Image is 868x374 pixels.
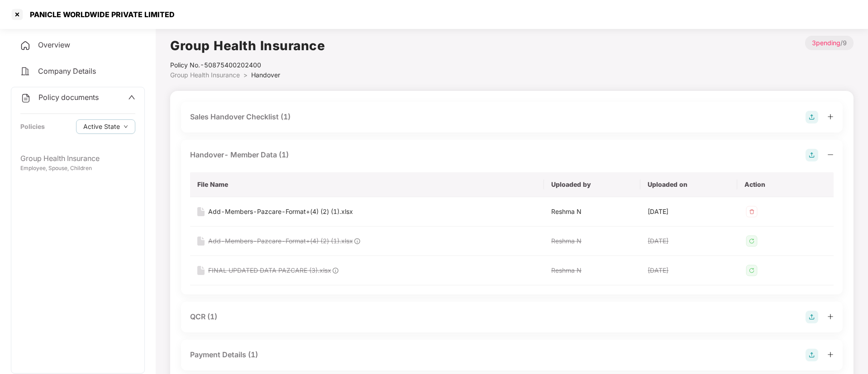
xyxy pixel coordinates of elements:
[20,93,31,104] img: svg+xml;base64,PHN2ZyB4bWxucz0iaHR0cDovL3d3dy53My5vcmcvMjAwMC9zdmciIHdpZHRoPSIyNCIgaGVpZ2h0PSIyNC...
[20,153,135,164] div: Group Health Insurance
[190,111,291,123] div: Sales Handover Checklist (1)
[38,40,70,49] span: Overview
[190,172,544,197] th: File Name
[737,172,834,197] th: Action
[806,349,818,361] img: svg+xml;base64,PHN2ZyB4bWxucz0iaHR0cDovL3d3dy53My5vcmcvMjAwMC9zdmciIHdpZHRoPSIyOCIgaGVpZ2h0PSIyOC...
[744,234,759,248] img: svg+xml;base64,PHN2ZyB4bWxucz0iaHR0cDovL3d3dy53My5vcmcvMjAwMC9zdmciIHdpZHRoPSIzMiIgaGVpZ2h0PSIzMi...
[38,66,96,76] span: Company Details
[76,119,135,134] button: Active Statedown
[197,237,205,246] img: svg+xml;base64,PHN2ZyB4bWxucz0iaHR0cDovL3d3dy53My5vcmcvMjAwMC9zdmciIHdpZHRoPSIxNiIgaGVpZ2h0PSIyMC...
[648,265,730,275] div: [DATE]
[353,237,361,245] img: svg+xml;base64,PHN2ZyB4bWxucz0iaHR0cDovL3d3dy53My5vcmcvMjAwMC9zdmciIHdpZHRoPSIxOCIgaGVpZ2h0PSIxOC...
[551,265,633,275] div: Reshma N
[190,349,258,360] div: Payment Details (1)
[197,266,205,275] img: svg+xml;base64,PHN2ZyB4bWxucz0iaHR0cDovL3d3dy53My5vcmcvMjAwMC9zdmciIHdpZHRoPSIxNiIgaGVpZ2h0PSIyMC...
[38,93,99,102] span: Policy documents
[20,122,45,132] div: Policies
[170,71,240,79] span: Group Health Insurance
[243,71,248,79] span: >
[197,207,205,216] img: svg+xml;base64,PHN2ZyB4bWxucz0iaHR0cDovL3d3dy53My5vcmcvMjAwMC9zdmciIHdpZHRoPSIxNiIgaGVpZ2h0PSIyMC...
[124,124,128,129] span: down
[827,313,834,320] span: plus
[648,207,730,217] div: [DATE]
[170,36,325,56] h1: Group Health Insurance
[128,94,135,101] span: up
[648,236,730,246] div: [DATE]
[170,60,325,70] div: Policy No.- 50875400202400
[544,172,640,197] th: Uploaded by
[744,263,759,278] img: svg+xml;base64,PHN2ZyB4bWxucz0iaHR0cDovL3d3dy53My5vcmcvMjAwMC9zdmciIHdpZHRoPSIzMiIgaGVpZ2h0PSIzMi...
[827,351,834,358] span: plus
[190,311,217,322] div: QCR (1)
[812,39,840,47] span: 3 pending
[806,311,818,323] img: svg+xml;base64,PHN2ZyB4bWxucz0iaHR0cDovL3d3dy53My5vcmcvMjAwMC9zdmciIHdpZHRoPSIyOCIgaGVpZ2h0PSIyOC...
[806,149,818,161] img: svg+xml;base64,PHN2ZyB4bWxucz0iaHR0cDovL3d3dy53My5vcmcvMjAwMC9zdmciIHdpZHRoPSIyOCIgaGVpZ2h0PSIyOC...
[24,10,175,19] div: PANICLE WORLDWIDE PRIVATE LIMITED
[208,236,353,246] div: Add-Members-Pazcare-Format+(4) (2) (1).xlsx
[640,172,737,197] th: Uploaded on
[827,114,834,120] span: plus
[20,40,31,51] img: svg+xml;base64,PHN2ZyB4bWxucz0iaHR0cDovL3d3dy53My5vcmcvMjAwMC9zdmciIHdpZHRoPSIyNCIgaGVpZ2h0PSIyNC...
[20,164,135,173] div: Employee, Spouse, Children
[744,204,759,219] img: svg+xml;base64,PHN2ZyB4bWxucz0iaHR0cDovL3d3dy53My5vcmcvMjAwMC9zdmciIHdpZHRoPSIzMiIgaGVpZ2h0PSIzMi...
[551,207,633,217] div: Reshma N
[20,66,31,77] img: svg+xml;base64,PHN2ZyB4bWxucz0iaHR0cDovL3d3dy53My5vcmcvMjAwMC9zdmciIHdpZHRoPSIyNCIgaGVpZ2h0PSIyNC...
[331,266,339,275] img: svg+xml;base64,PHN2ZyB4bWxucz0iaHR0cDovL3d3dy53My5vcmcvMjAwMC9zdmciIHdpZHRoPSIxOCIgaGVpZ2h0PSIxOC...
[805,36,854,50] p: / 9
[551,236,633,246] div: Reshma N
[806,111,818,123] img: svg+xml;base64,PHN2ZyB4bWxucz0iaHR0cDovL3d3dy53My5vcmcvMjAwMC9zdmciIHdpZHRoPSIyOCIgaGVpZ2h0PSIyOC...
[208,207,353,217] div: Add-Members-Pazcare-Format+(4) (2) (1).xlsx
[827,151,834,158] span: minus
[83,122,120,132] span: Active State
[208,265,331,275] div: FINAL UPDATED DATA PAZCARE (3).xlsx
[190,149,289,161] div: Handover- Member Data (1)
[251,71,280,79] span: Handover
